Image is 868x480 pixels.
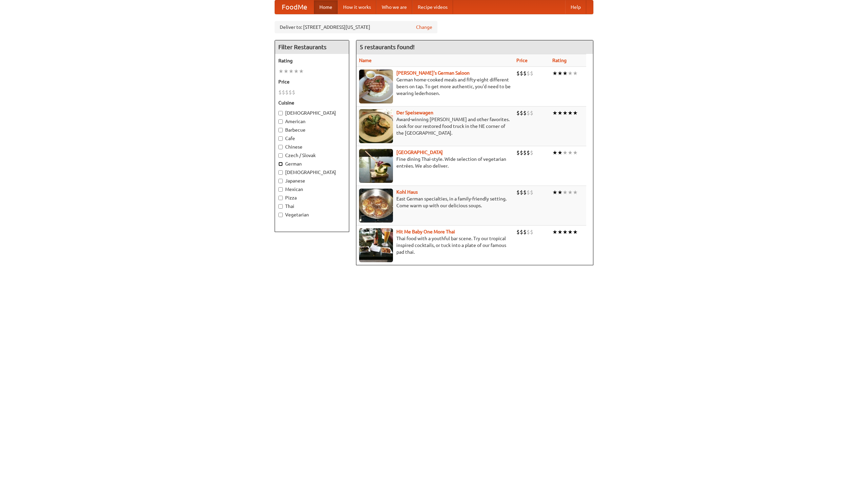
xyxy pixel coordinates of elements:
a: Change [416,24,432,31]
p: Award-winning [PERSON_NAME] and other favorites. Look for our restored food truck in the NE corne... [359,116,511,136]
label: Vegetarian [278,211,346,218]
p: Fine dining Thai-style. Wide selection of vegetarian entrées. We also deliver. [359,156,511,169]
li: $ [516,149,520,156]
li: $ [520,189,523,196]
img: esthers.jpg [359,70,393,103]
input: [DEMOGRAPHIC_DATA] [278,170,283,175]
label: American [278,118,346,125]
label: Thai [278,203,346,210]
li: $ [527,109,530,117]
li: $ [520,109,523,117]
li: ★ [573,149,578,156]
input: Thai [278,204,283,209]
li: ★ [573,109,578,117]
li: ★ [563,109,568,117]
li: $ [523,109,527,117]
a: Recipe videos [412,0,453,14]
li: ★ [283,68,289,75]
a: [PERSON_NAME]'s German Saloon [396,70,470,76]
input: American [278,119,283,124]
label: Pizza [278,194,346,201]
li: $ [516,109,520,117]
a: Kohl Haus [396,189,418,195]
h5: Rating [278,57,346,64]
b: [GEOGRAPHIC_DATA] [396,150,443,155]
ng-pluralize: 5 restaurants found! [360,44,415,50]
label: German [278,160,346,167]
li: $ [530,70,533,77]
h5: Cuisine [278,99,346,106]
img: kohlhaus.jpg [359,189,393,223]
li: ★ [563,70,568,77]
a: How it works [338,0,376,14]
li: $ [523,149,527,156]
a: Who we are [376,0,412,14]
li: ★ [557,70,563,77]
li: ★ [294,68,299,75]
li: ★ [289,68,294,75]
h5: Price [278,78,346,85]
li: ★ [573,189,578,196]
img: babythai.jpg [359,228,393,262]
li: $ [530,189,533,196]
p: Thai food with a youthful bar scene. Try our tropical inspired cocktails, or tuck into a plate of... [359,235,511,255]
input: Vegetarian [278,213,283,217]
p: German home-cooked meals and fifty-eight different beers on tap. To get more authentic, you'd nee... [359,76,511,97]
input: [DEMOGRAPHIC_DATA] [278,111,283,115]
li: ★ [552,189,557,196]
li: $ [523,70,527,77]
li: $ [289,89,292,96]
li: $ [278,89,282,96]
h4: Filter Restaurants [275,40,349,54]
input: German [278,162,283,166]
li: $ [282,89,285,96]
li: ★ [552,149,557,156]
li: ★ [568,109,573,117]
label: Czech / Slovak [278,152,346,159]
li: ★ [563,228,568,236]
label: Mexican [278,186,346,193]
li: $ [530,109,533,117]
li: ★ [563,189,568,196]
img: satay.jpg [359,149,393,183]
input: Pizza [278,196,283,200]
li: $ [292,89,295,96]
li: ★ [568,149,573,156]
li: $ [516,70,520,77]
p: East German specialties, in a family-friendly setting. Come warm up with our delicious soups. [359,195,511,209]
a: Der Speisewagen [396,110,433,115]
li: ★ [557,149,563,156]
li: ★ [552,109,557,117]
input: Mexican [278,187,283,192]
a: Home [314,0,338,14]
div: Deliver to: [STREET_ADDRESS][US_STATE] [275,21,437,33]
a: FoodMe [275,0,314,14]
li: ★ [573,70,578,77]
li: $ [520,149,523,156]
label: [DEMOGRAPHIC_DATA] [278,169,346,176]
a: Hit Me Baby One More Thai [396,229,455,234]
li: $ [523,189,527,196]
li: ★ [557,228,563,236]
input: Chinese [278,145,283,149]
a: Price [516,58,528,63]
li: $ [520,228,523,236]
label: Japanese [278,177,346,184]
li: ★ [573,228,578,236]
li: $ [285,89,289,96]
li: $ [527,189,530,196]
li: $ [516,228,520,236]
li: ★ [278,68,283,75]
li: $ [516,189,520,196]
label: Chinese [278,143,346,150]
li: $ [527,149,530,156]
li: ★ [552,70,557,77]
li: $ [530,228,533,236]
li: ★ [563,149,568,156]
input: Japanese [278,179,283,183]
li: ★ [557,109,563,117]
